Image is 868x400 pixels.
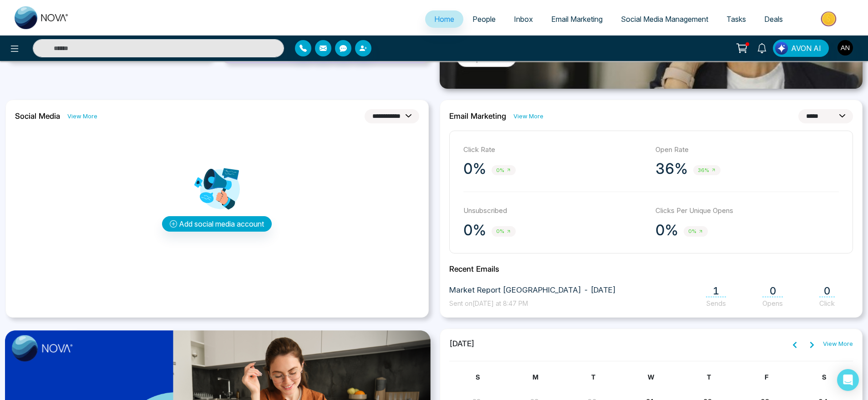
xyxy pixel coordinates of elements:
[838,40,853,56] img: User Avatar
[755,10,792,28] a: Deals
[791,43,821,54] span: AVON AI
[12,335,73,362] img: image
[449,284,616,296] span: Market Report [GEOGRAPHIC_DATA] - [DATE]
[655,160,688,178] p: 36%
[513,112,543,121] a: View More
[762,285,783,297] span: 0
[823,339,853,349] a: View More
[449,338,475,350] span: [DATE]
[648,373,654,381] span: W
[837,369,859,391] div: Open Intercom Messenger
[67,112,97,121] a: View More
[472,15,496,24] span: People
[15,6,69,29] img: Nova CRM Logo
[655,206,839,216] p: Clicks Per Unique Opens
[621,15,708,24] span: Social Media Management
[194,166,240,212] img: Analytics png
[707,373,711,381] span: T
[463,160,486,178] p: 0%
[505,10,542,28] a: Inbox
[463,145,647,155] p: Click Rate
[819,299,835,308] span: Click
[463,206,647,216] p: Unsubscribed
[726,15,746,24] span: Tasks
[717,10,755,28] a: Tasks
[764,15,783,24] span: Deals
[476,373,480,381] span: S
[797,9,863,29] img: Market-place.gif
[449,299,528,307] span: Sent on [DATE] at 8:47 PM
[551,15,603,24] span: Email Marketing
[775,42,788,55] img: Lead Flow
[655,145,839,155] p: Open Rate
[706,285,726,297] span: 1
[434,15,454,24] span: Home
[514,15,533,24] span: Inbox
[819,285,835,297] span: 0
[425,10,463,28] a: Home
[655,221,678,239] p: 0%
[162,216,272,232] button: Add social media account
[762,299,783,308] span: Opens
[684,226,708,237] span: 0%
[449,264,853,273] h2: Recent Emails
[449,111,506,121] h2: Email Marketing
[706,299,726,308] span: Sends
[612,10,717,28] a: Social Media Management
[591,373,595,381] span: T
[15,111,60,121] h2: Social Media
[822,373,826,381] span: S
[542,10,612,28] a: Email Marketing
[463,10,505,28] a: People
[533,373,538,381] span: M
[765,373,768,381] span: F
[463,221,486,239] p: 0%
[693,165,721,176] span: 36%
[773,40,829,57] button: AVON AI
[492,226,516,237] span: 0%
[492,165,516,176] span: 0%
